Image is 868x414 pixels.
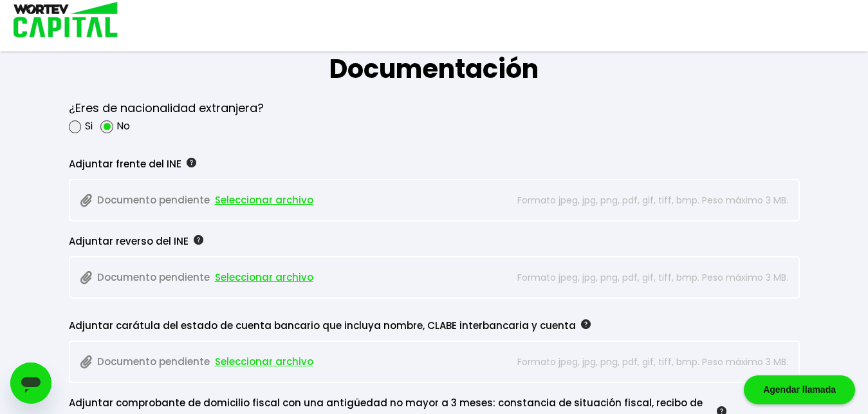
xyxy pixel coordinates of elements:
span: Seleccionar archivo [215,268,313,287]
p: Documento pendiente [80,268,501,287]
img: gfR76cHglkPwleuBLjWdxeZVvX9Wp6JBDmjRYY8JYDQn16A2ICN00zLTgIroGa6qie5tIuWH7V3AapTKqzv+oMZsGfMUqL5JM... [187,158,196,167]
iframe: Botón para iniciar la ventana de mensajería [10,362,51,404]
p: ¿Eres de nacionalidad extranjera? [69,99,264,118]
img: gfR76cHglkPwleuBLjWdxeZVvX9Wp6JBDmjRYY8JYDQn16A2ICN00zLTgIroGa6qie5tIuWH7V3AapTKqzv+oMZsGfMUqL5JM... [194,235,203,245]
div: Adjuntar reverso del INE [69,232,726,251]
p: Documento pendiente [80,191,501,210]
p: Formato jpeg, jpg, png, pdf, gif, tiff, bmp. Peso máximo 3 MB. [507,268,788,287]
img: paperclip.164896ad.svg [80,355,92,369]
label: No [116,118,130,134]
div: Adjuntar frente del INE [69,155,726,174]
img: paperclip.164896ad.svg [80,194,92,207]
img: gfR76cHglkPwleuBLjWdxeZVvX9Wp6JBDmjRYY8JYDQn16A2ICN00zLTgIroGa6qie5tIuWH7V3AapTKqzv+oMZsGfMUqL5JM... [581,319,591,329]
span: Seleccionar archivo [215,191,313,210]
p: Formato jpeg, jpg, png, pdf, gif, tiff, bmp. Peso máximo 3 MB. [507,352,788,372]
label: Si [85,118,93,134]
span: Seleccionar archivo [215,352,313,372]
img: paperclip.164896ad.svg [80,271,92,285]
div: Adjuntar carátula del estado de cuenta bancario que incluya nombre, CLABE interbancaria y cuenta [69,316,726,335]
p: Documento pendiente [80,352,501,372]
div: Agendar llamada [744,375,855,404]
p: Formato jpeg, jpg, png, pdf, gif, tiff, bmp. Peso máximo 3 MB. [507,191,788,210]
